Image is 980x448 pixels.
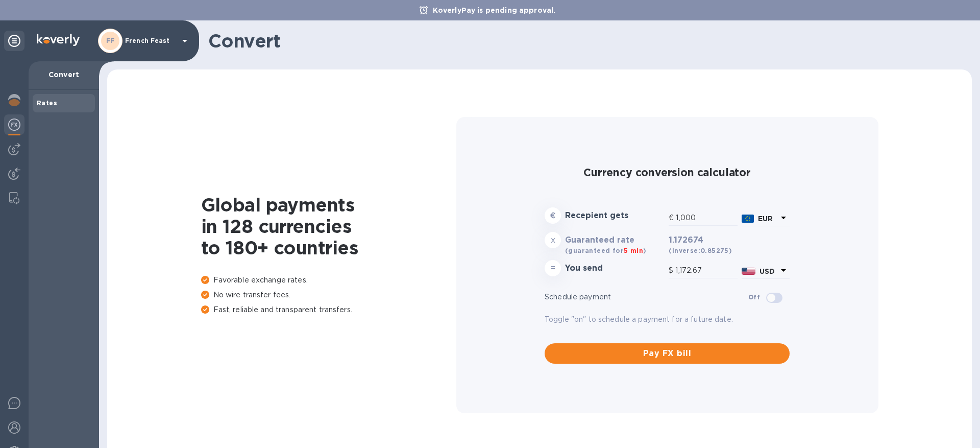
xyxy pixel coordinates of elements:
p: KoverlyPay is pending approval. [428,5,561,15]
b: EUR [758,215,773,223]
b: Off [748,293,760,301]
img: USD [742,268,755,275]
b: FF [106,37,115,44]
button: Pay FX bill [545,343,790,364]
div: Unpin categories [4,31,24,51]
p: Convert [37,69,91,80]
strong: € [550,211,555,220]
img: Logo [37,34,80,46]
div: € [669,210,676,226]
b: Rates [37,99,57,107]
h3: You send [565,264,665,273]
b: (guaranteed for ) [565,247,646,254]
p: French Feast [125,37,176,44]
h3: Guaranteed rate [565,235,665,245]
input: Amount [676,210,738,226]
h1: Global payments in 128 currencies to 180+ countries [201,194,456,258]
p: Toggle "on" to schedule a payment for a future date. [545,314,790,325]
div: x [545,232,561,248]
h3: 1.172674 [669,235,790,245]
span: Pay FX bill [553,347,781,360]
input: Amount [675,263,738,278]
img: Foreign exchange [8,119,20,131]
p: Schedule payment [545,292,748,302]
p: Fast, reliable and transparent transfers. [201,304,456,315]
div: = [545,260,561,276]
h3: Recepient gets [565,211,665,221]
b: (inverse: 0.85275 ) [669,247,732,254]
p: Favorable exchange rates. [201,275,456,286]
h1: Convert [208,30,964,52]
p: No wire transfer fees. [201,290,456,300]
h2: Currency conversion calculator [545,166,790,179]
b: USD [759,267,775,275]
div: $ [669,263,675,278]
span: 5 min [624,247,643,254]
